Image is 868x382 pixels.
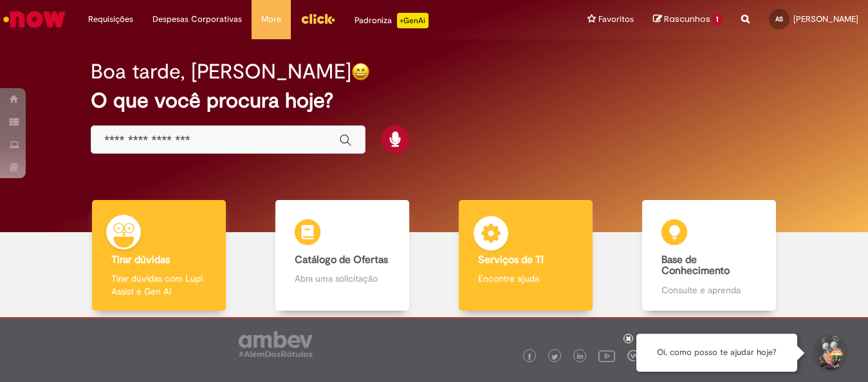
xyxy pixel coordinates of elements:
[653,14,722,26] a: Rascunhos
[775,15,783,23] span: AS
[793,14,858,24] span: [PERSON_NAME]
[617,200,800,311] a: Base de Conhecimento Consulte e aprenda
[300,9,335,28] img: click_logo_yellow_360x200.png
[111,253,170,266] b: Tirar dúvidas
[577,353,584,361] img: logo_footer_linkedin.png
[351,62,370,81] img: happy-face.png
[68,200,251,311] a: Tirar dúvidas Tirar dúvidas com Lupi Assist e Gen Ai
[355,13,429,28] div: Padroniza
[598,347,615,364] img: logo_footer_youtube.png
[295,272,390,285] p: Abra uma solicitação
[810,334,849,372] button: Iniciar Conversa de Suporte
[261,13,281,26] span: More
[91,89,777,112] h2: O que você procura hoje?
[636,334,797,372] div: Oi, como posso te ajudar hoje?
[661,284,757,296] p: Consulte e aprenda
[251,200,434,311] a: Catálogo de Ofertas Abra uma solicitação
[526,354,533,360] img: logo_footer_facebook.png
[88,13,133,26] span: Requisições
[91,60,351,83] h2: Boa tarde, [PERSON_NAME]
[664,13,710,25] span: Rascunhos
[111,272,207,298] p: Tirar dúvidas com Lupi Assist e Gen Ai
[661,253,730,278] b: Base de Conhecimento
[1,6,68,32] img: ServiceNow
[434,200,618,311] a: Serviços de TI Encontre ajuda
[627,350,639,361] img: logo_footer_workplace.png
[295,253,388,266] b: Catálogo de Ofertas
[397,13,429,28] p: +GenAi
[712,14,722,26] span: 1
[478,272,573,285] p: Encontre ajuda
[551,354,558,360] img: logo_footer_twitter.png
[239,331,313,357] img: logo_footer_ambev_rotulo_gray.png
[478,253,544,266] b: Serviços de TI
[598,13,634,26] span: Favoritos
[152,13,242,26] span: Despesas Corporativas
